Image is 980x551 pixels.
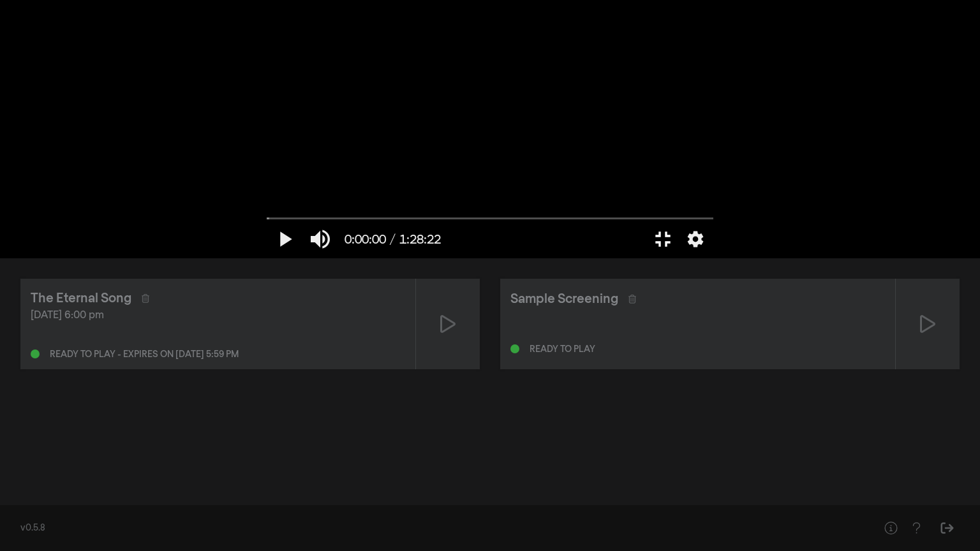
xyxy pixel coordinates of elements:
button: Mute [302,220,338,258]
button: Sign Out [934,515,960,541]
div: The Eternal Song [31,289,131,308]
div: v0.5.8 [20,522,852,535]
button: Play [267,220,302,258]
button: 0:00:00 / 1:28:22 [338,220,447,258]
div: Ready to play - expires on [DATE] 5:59 pm [50,350,239,359]
button: More settings [681,220,710,258]
div: Ready to play [530,345,595,354]
button: Help [878,515,903,541]
button: Help [903,515,929,541]
div: Sample Screening [510,290,618,309]
div: [DATE] 6:00 pm [31,308,405,323]
button: Exit full screen [645,220,681,258]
